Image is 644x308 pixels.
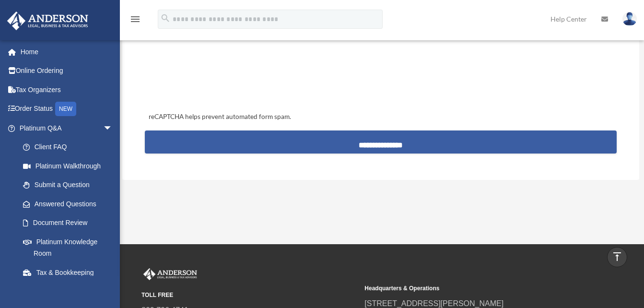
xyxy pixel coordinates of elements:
[622,12,637,26] img: User Pic
[13,176,127,195] a: Submit a Question
[129,13,141,25] i: menu
[141,290,358,300] small: TOLL FREE
[55,102,76,116] div: NEW
[145,111,617,123] div: reCAPTCHA helps prevent automated form spam.
[364,284,581,294] small: Headquarters & Operations
[7,61,127,81] a: Online Ordering
[7,99,127,119] a: Order StatusNEW
[4,12,91,30] img: Anderson Advisors Platinum Portal
[129,17,141,25] a: menu
[7,42,127,61] a: Home
[364,299,503,308] a: [STREET_ADDRESS][PERSON_NAME]
[13,263,127,294] a: Tax & Bookkeeping Packages
[13,232,127,263] a: Platinum Knowledge Room
[13,213,122,233] a: Document Review
[13,194,127,213] a: Answered Questions
[146,55,292,92] iframe: reCAPTCHA
[13,138,127,157] a: Client FAQ
[103,118,122,138] span: arrow_drop_down
[7,118,127,138] a: Platinum Q&Aarrow_drop_down
[611,251,623,262] i: vertical_align_top
[141,268,199,281] img: Anderson Advisors Platinum Portal
[13,156,127,176] a: Platinum Walkthrough
[160,13,171,24] i: search
[607,247,627,267] a: vertical_align_top
[7,80,127,99] a: Tax Organizers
